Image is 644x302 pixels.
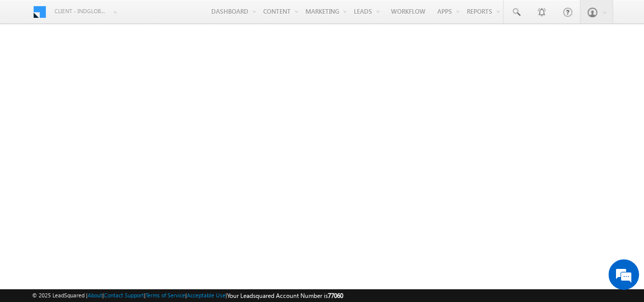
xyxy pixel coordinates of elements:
[32,291,343,300] span: © 2025 LeadSquared | | | | |
[328,292,343,299] span: 77060
[146,292,185,298] a: Terms of Service
[227,292,343,299] span: Your Leadsquared Account Number is
[88,292,102,298] a: About
[104,292,144,298] a: Contact Support
[187,292,226,298] a: Acceptable Use
[54,6,108,16] span: Client - indglobal1 (77060)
